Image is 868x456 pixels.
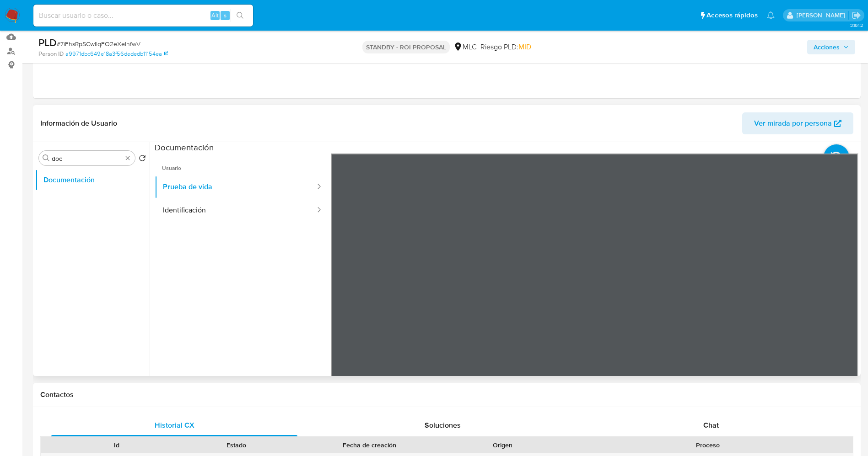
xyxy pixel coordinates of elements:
[742,112,853,134] button: Ver mirada por persona
[139,154,146,164] button: Volver al orden por defecto
[63,440,170,450] div: Id
[362,41,450,53] p: STANDBY - ROI PROPOSAL
[303,440,437,450] div: Fecha de creación
[850,21,863,29] span: 3.161.2
[449,440,556,450] div: Origen
[52,154,122,163] input: Buscar
[425,420,461,430] span: Soluciones
[155,420,194,430] span: Historial CX
[211,11,219,20] span: Alt
[124,154,131,162] button: Borrar
[57,39,140,48] span: # 7iFhsRpSCwIlqFO2eXeIhfwV
[183,440,290,450] div: Estado
[38,50,64,58] b: Person ID
[40,390,853,399] h1: Contactos
[797,11,848,20] p: nicolas.luzardo@mercadolibre.com
[569,440,846,450] div: Proceso
[706,11,758,20] span: Accesos rápidos
[767,11,775,19] a: Notificaciones
[65,50,168,58] a: a9971dbc649e18a3f56dededb11154ea
[40,119,117,128] h1: Información de Usuario
[38,35,57,50] b: PLD
[231,9,249,22] button: search-icon
[754,112,832,134] span: Ver mirada por persona
[852,11,861,20] a: Salir
[703,420,719,430] span: Chat
[224,11,226,20] span: s
[814,40,840,54] span: Acciones
[35,169,150,191] button: Documentación
[480,42,531,52] span: Riesgo PLD:
[43,154,50,162] button: Buscar
[807,40,855,54] button: Acciones
[453,42,477,52] div: MLC
[518,42,531,52] span: MID
[33,10,253,21] input: Buscar usuario o caso...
